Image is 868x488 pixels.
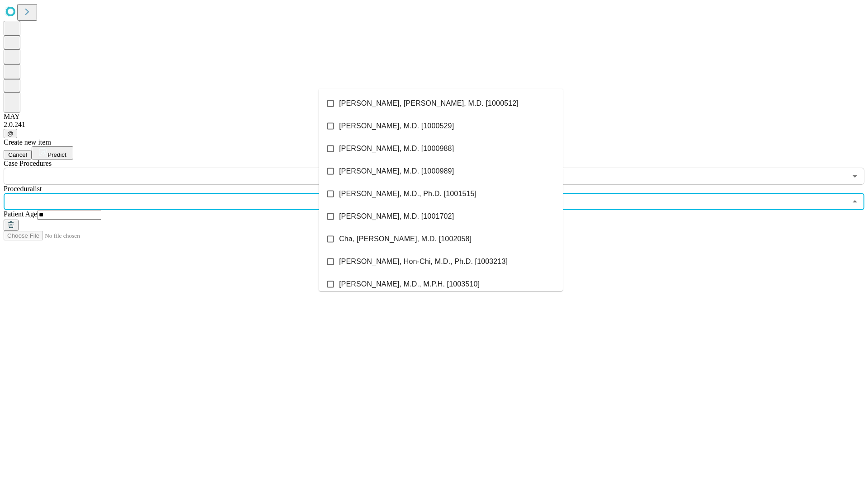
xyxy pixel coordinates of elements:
[339,166,454,177] span: [PERSON_NAME], M.D. [1000989]
[4,150,32,160] button: Cancel
[4,138,51,146] span: Create new item
[8,151,27,158] span: Cancel
[4,121,864,129] div: 2.0.241
[4,210,37,218] span: Patient Age
[339,279,480,290] span: [PERSON_NAME], M.D., M.P.H. [1003510]
[339,256,508,267] span: [PERSON_NAME], Hon-Chi, M.D., Ph.D. [1003213]
[339,121,454,131] span: [PERSON_NAME], M.D. [1000529]
[32,146,73,160] button: Predict
[47,151,66,158] span: Predict
[7,130,14,137] span: @
[4,185,42,192] span: Proceduralist
[339,143,454,154] span: [PERSON_NAME], M.D. [1000988]
[339,188,476,199] span: [PERSON_NAME], M.D., Ph.D. [1001515]
[849,195,861,208] button: Close
[849,170,861,183] button: Open
[4,129,17,138] button: @
[339,98,519,109] span: [PERSON_NAME], [PERSON_NAME], M.D. [1000512]
[4,113,864,121] div: MAY
[4,160,52,167] span: Scheduled Procedure
[339,211,454,222] span: [PERSON_NAME], M.D. [1001702]
[339,234,472,244] span: Cha, [PERSON_NAME], M.D. [1002058]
